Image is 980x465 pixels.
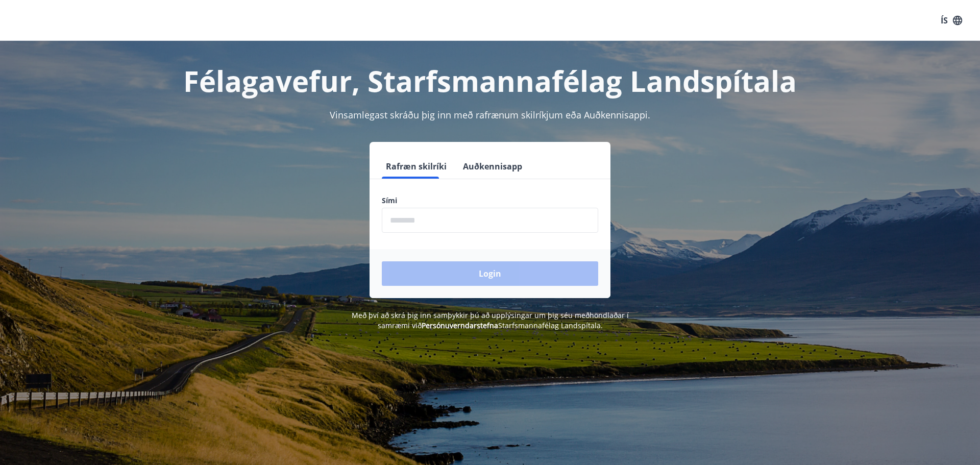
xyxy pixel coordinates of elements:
button: Auðkennisapp [459,154,526,179]
button: ÍS [935,11,968,30]
label: Sími [382,195,598,206]
span: Með því að skrá þig inn samþykkir þú að upplýsingar um þig séu meðhöndlaðar í samræmi við Starfsm... [352,310,629,330]
span: Vinsamlegast skráðu þig inn með rafrænum skilríkjum eða Auðkennisappi. [330,109,650,121]
a: Persónuverndarstefna [422,321,498,330]
h1: Félagavefur, Starfsmannafélag Landspítala [135,61,845,100]
button: Rafræn skilríki [382,154,451,179]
